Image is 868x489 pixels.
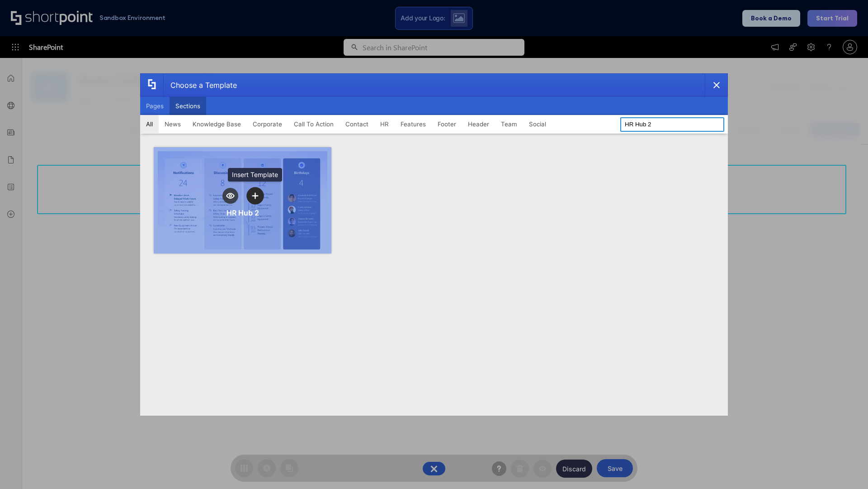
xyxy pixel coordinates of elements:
[432,115,462,133] button: Footer
[374,115,395,133] button: HR
[140,115,159,133] button: All
[620,117,724,132] input: Search
[495,115,523,133] button: Team
[170,97,206,115] button: Sections
[247,115,288,133] button: Corporate
[187,115,247,133] button: Knowledge Base
[140,73,728,416] div: template selector
[226,208,259,217] div: HR Hub 2
[462,115,495,133] button: Header
[340,115,374,133] button: Contact
[159,115,187,133] button: News
[163,74,237,96] div: Choose a Template
[140,97,170,115] button: Pages
[288,115,340,133] button: Call To Action
[523,115,552,133] button: Social
[823,446,868,489] iframe: Chat Widget
[395,115,432,133] button: Features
